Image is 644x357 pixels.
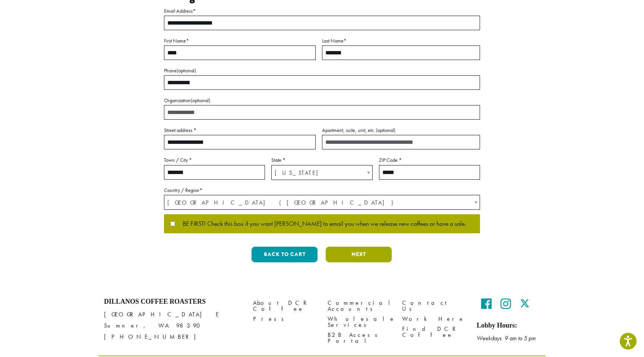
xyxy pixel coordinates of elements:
[328,330,391,346] a: B2B Access Portal
[322,36,480,45] label: Last Name
[271,165,372,180] span: State
[164,96,480,105] label: Organization
[477,322,540,330] h5: Lobby Hours:
[252,247,318,262] button: Back to cart
[253,298,316,314] a: About DCR Coffee
[104,309,242,342] p: [GEOGRAPHIC_DATA] E Sumner, WA 98390 [PHONE_NUMBER]
[272,165,372,180] span: New York
[328,298,391,314] a: Commercial Accounts
[376,127,395,133] span: (optional)
[402,298,465,314] a: Contact Us
[164,195,480,210] span: Country / Region
[379,155,480,165] label: ZIP Code
[164,6,480,16] label: Email Address
[170,221,175,226] input: BE FIRST! Check this box if you want [PERSON_NAME] to email you when we release new coffees or ha...
[402,324,465,340] a: Find DCR Coffee
[104,298,242,306] h4: Dillanos Coffee Roasters
[164,195,480,210] span: United States (US)
[164,126,316,135] label: Street address
[164,36,316,45] label: First Name
[326,247,392,262] button: Next
[177,67,196,74] span: (optional)
[253,314,316,324] a: Press
[322,126,480,135] label: Apartment, suite, unit, etc.
[271,155,372,165] label: State
[477,334,536,342] em: Weekdays 9 am to 5 pm
[191,97,210,104] span: (optional)
[164,155,265,165] label: Town / City
[402,314,465,324] a: Work Here
[328,314,391,330] a: Wholesale Services
[175,221,466,227] span: BE FIRST! Check this box if you want [PERSON_NAME] to email you when we release new coffees or ha...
